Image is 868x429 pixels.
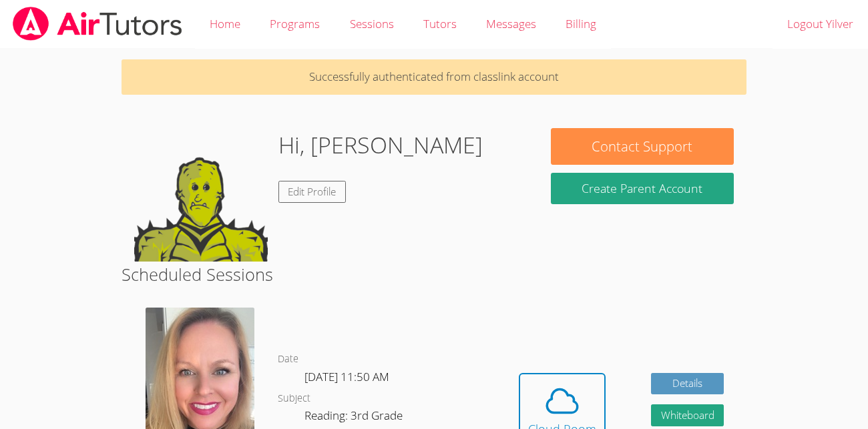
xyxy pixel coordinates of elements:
h1: Hi, [PERSON_NAME] [278,128,483,162]
button: Create Parent Account [551,173,734,204]
span: Messages [486,16,536,31]
span: [DATE] 11:50 AM [304,369,389,384]
button: Whiteboard [651,404,724,426]
button: Contact Support [551,128,734,165]
p: Successfully authenticated from classlink account [122,59,746,95]
dd: Reading: 3rd Grade [304,406,405,429]
dt: Date [278,351,298,368]
img: default.png [134,128,268,262]
h2: Scheduled Sessions [122,262,746,287]
dt: Subject [278,390,310,407]
a: Details [651,373,724,395]
a: Edit Profile [278,181,347,203]
img: airtutors_banner-c4298cdbf04f3fff15de1276eac7730deb9818008684d7c2e4769d2f7ddbe033.png [11,7,184,41]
